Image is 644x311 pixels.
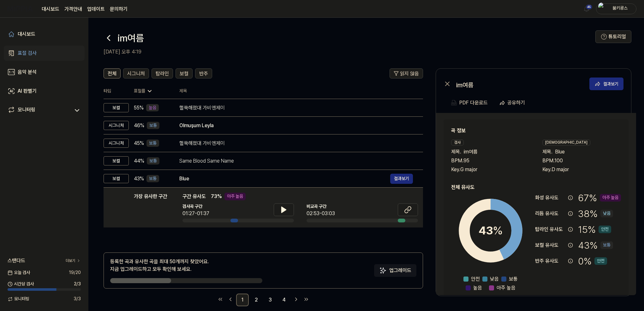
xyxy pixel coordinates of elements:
th: 제목 [179,84,423,99]
span: 43 % [134,175,144,183]
a: AI 판별기 [4,84,85,99]
a: Go to last page [302,295,311,304]
span: 시그니처 [127,70,145,78]
span: 구간 유사도 [182,193,206,200]
span: 73 % [211,193,222,200]
div: 01:27-01:37 [182,210,209,217]
div: BPM. 100 [542,157,621,165]
span: 19 / 20 [69,270,81,276]
a: 더보기 [66,258,81,264]
div: 38 % [578,207,613,220]
a: Sparkles업그레이드 [374,270,416,276]
span: 시간당 검사 [8,281,34,287]
span: 비교곡 구간 [307,203,335,210]
a: 1 [236,294,249,306]
span: 2 / 3 [74,281,81,287]
button: 공유하기 [497,96,530,109]
div: 보통 [146,140,159,147]
h2: 전체 유사도 [451,183,621,191]
a: 3 [264,294,277,306]
div: BPM. 95 [451,157,530,165]
span: 탑라인 [156,70,169,78]
th: 타입 [104,84,129,99]
span: 낮음 [490,275,499,283]
div: Same Blood Same Name [179,157,413,165]
span: 모니터링 [8,296,29,302]
div: 45 [586,4,592,9]
div: 시그니처 [104,139,129,148]
a: 4 [278,294,290,306]
a: Go to previous page [226,295,235,304]
a: 곡 정보검사제목.im여름BPM.95Key.G major[DEMOGRAPHIC_DATA]제목.BlueBPM.100Key.D major전체 유사도43%안전낮음보통높음아주 높음화성... [436,113,636,295]
a: 대시보드 [42,5,59,13]
span: 검사곡 구간 [182,203,209,210]
div: Blue [179,175,390,183]
div: [DEMOGRAPHIC_DATA] [542,140,590,146]
span: 45 % [134,140,144,147]
div: 가장 유사한 구간 [134,193,167,222]
div: 반주 유사도 [535,257,565,265]
span: 제목 . [542,148,552,156]
nav: pagination [104,294,423,306]
a: 2 [250,294,263,306]
div: 67 % [578,191,621,204]
span: 46 % [134,122,144,129]
span: 오늘 검사 [8,270,30,276]
button: 시그니처 [123,68,149,78]
button: 결과보기 [589,78,623,90]
div: 43 % [578,239,613,252]
a: 결과보기 [390,174,413,184]
div: 핼쑥해졌대 가비엔제이 [179,140,413,147]
span: 55 % [134,104,144,112]
span: 3 / 3 [74,296,81,302]
div: 아주 높음 [600,194,621,202]
div: 보통 [147,122,159,129]
button: 전체 [104,68,121,78]
a: 업데이트 [87,5,105,13]
button: 보컬 [176,68,193,78]
span: % [493,224,503,237]
div: 보통 [147,157,159,165]
div: 보컬 [104,103,129,113]
div: 보통 [600,241,613,249]
img: 알림 [583,5,590,13]
span: 44 % [134,157,144,165]
a: 문의하기 [110,5,128,13]
span: 제목 . [451,148,461,156]
div: 아주 높음 [224,193,246,200]
span: 안전 [471,275,480,283]
img: profile [598,3,606,15]
div: PDF 다운로드 [459,99,488,107]
div: 등록한 곡과 유사한 곡을 최대 50개까지 찾았어요. 지금 업그레이드하고 모두 확인해 보세요. [110,258,209,273]
div: im여름 [456,80,582,88]
button: 업그레이드 [374,264,416,277]
img: Sparkles [379,267,387,274]
a: Go to first page [216,295,225,304]
span: 높음 [473,284,482,292]
div: 붐키콩스 [608,5,632,12]
a: 표절 검사 [4,46,85,61]
div: Key. D major [542,166,621,173]
span: 스탠다드 [8,257,25,264]
button: 알림45 [581,4,592,14]
div: 보컬 [104,174,129,183]
div: 43 [479,222,503,239]
div: 낮음 [600,210,613,217]
div: 공유하기 [507,99,525,107]
h1: im여름 [117,31,144,45]
span: 반주 [199,70,208,78]
button: 가격안내 [64,5,82,13]
div: 15 % [578,223,611,236]
span: 보컬 [180,70,188,78]
div: 핼쑥해졌대 가비엔제이 [179,104,413,112]
a: Go to next page [292,295,301,304]
div: 안전 [594,257,607,265]
span: im여름 [464,148,478,156]
h2: [DATE] 오후 4:19 [104,48,595,56]
a: 음악 분석 [4,65,85,80]
div: 모니터링 [18,106,35,115]
div: 결과보기 [603,80,618,87]
span: 보통 [509,275,518,283]
img: PDF Download [451,100,457,106]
